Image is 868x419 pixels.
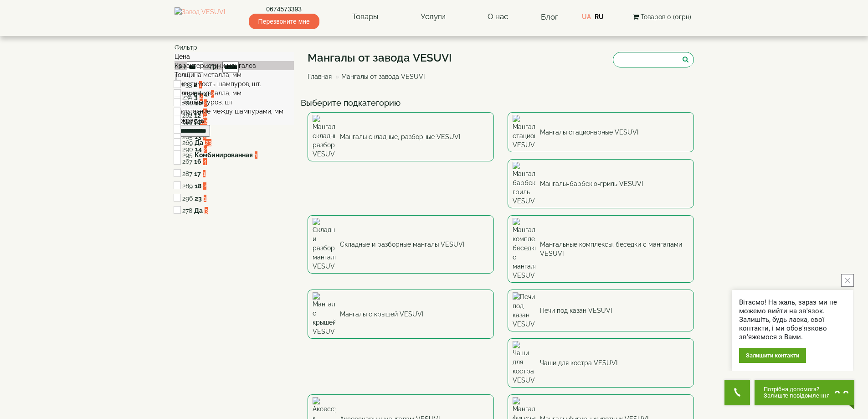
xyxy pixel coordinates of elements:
span: 269 [182,139,193,146]
div: Вместимость шампуров, шт. [175,79,294,88]
label: 17 [194,169,201,178]
img: Чаши для костра VESUVI [513,341,535,385]
div: Цена [175,52,294,61]
span: 2 [203,133,206,140]
img: Мангалы стационарные VESUVI [513,115,535,150]
img: Печи под казан VESUVI [513,292,535,329]
img: Завод VESUVI [175,7,225,26]
span: 295 [182,151,193,159]
a: Товары [343,6,388,27]
span: 278 [182,207,192,214]
span: 1 [204,195,206,202]
a: Блог [541,12,558,21]
div: Покраска [175,116,294,125]
img: Мангалы складные, разборные VESUVI [313,115,335,159]
span: Перезвоните мне [249,14,319,29]
div: Расстояние между шампурами, мм [175,107,294,116]
div: Толщина металла, мм [175,88,294,98]
h1: Мангалы от завода VESUVI [308,52,452,64]
a: Чаши для костра VESUVI Чаши для костра VESUVI [508,338,694,388]
div: Залишити контакти [739,348,806,363]
a: Услуги [411,6,455,27]
h4: Выберите подкатегорию [301,98,701,108]
a: О нас [478,6,517,27]
label: Да [195,138,203,147]
span: Потрібна допомога? [764,386,830,393]
a: Мангалы-барбекю-гриль VESUVI Мангалы-барбекю-гриль VESUVI [508,159,694,208]
a: UA [582,13,591,21]
div: Фильтр [175,43,294,52]
label: 23 [195,194,202,203]
span: 1 [203,170,205,177]
span: 3 [205,207,208,214]
span: Залиште повідомлення [764,393,830,399]
span: 287 [182,170,192,177]
label: Комбинированная [195,150,253,160]
button: Товаров 0 (0грн) [630,12,694,22]
div: Характеристики мангалов [175,61,294,70]
a: Складные и разборные мангалы VESUVI Складные и разборные мангалы VESUVI [308,215,494,274]
img: Мангалы с крышей VESUVI [313,292,335,336]
a: Главная [308,73,332,80]
a: RU [595,13,604,21]
span: Товаров 0 (0грн) [641,13,691,21]
span: 1 [255,151,257,159]
span: 2 [204,118,207,125]
img: Мангальные комплексы, беседки с мангалами VESUVI [513,218,535,280]
a: Мангалы с крышей VESUVI Мангалы с крышей VESUVI [308,290,494,339]
label: Да [194,206,203,215]
div: К-во шампуров, шт [175,98,294,107]
div: Вітаємо! На жаль, зараз ми не можемо вийти на зв'язок. Залишіть, будь ласка, свої контакти, і ми ... [739,298,846,341]
a: Мангалы складные, разборные VESUVI Мангалы складные, разборные VESUVI [308,112,494,161]
a: 0674573393 [249,5,319,14]
li: Мангалы от завода VESUVI [334,72,425,81]
a: Мангальные комплексы, беседки с мангалами VESUVI Мангальные комплексы, беседки с мангалами VESUVI [508,215,694,283]
button: Get Call button [724,380,750,405]
label: 18 [195,181,201,191]
img: Мангалы-барбекю-гриль VESUVI [513,162,535,206]
a: Мангалы стационарные VESUVI Мангалы стационарные VESUVI [508,112,694,152]
button: close button [841,274,854,287]
div: Толщина металла, мм [175,70,294,79]
button: Chat button [755,380,854,405]
span: 296 [182,195,193,202]
a: Печи под казан VESUVI Печи под казан VESUVI [508,290,694,331]
img: Складные и разборные мангалы VESUVI [313,218,335,271]
span: 2 [203,182,206,190]
span: 289 [182,182,193,190]
span: 23 [205,139,211,146]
